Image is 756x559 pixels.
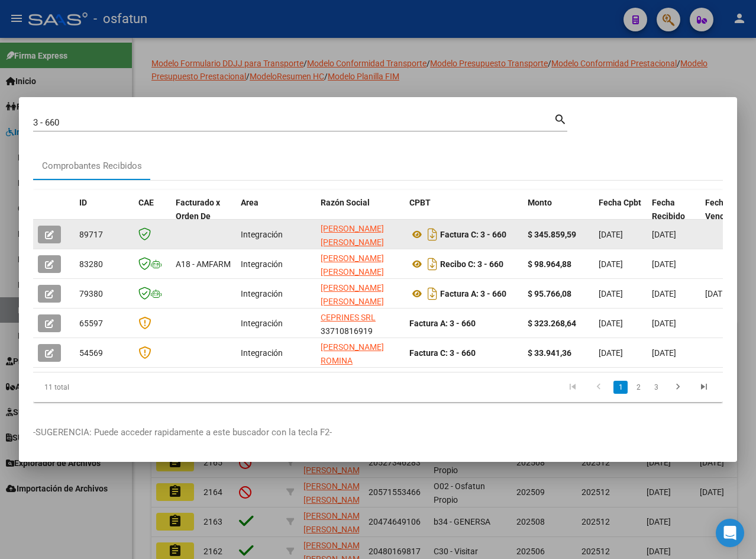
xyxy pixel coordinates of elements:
[79,258,129,271] div: 83280
[79,346,129,360] div: 54569
[176,259,231,269] span: A18 - AMFARM
[594,190,647,242] datatable-header-cell: Fecha Cpbt
[599,348,623,358] span: [DATE]
[409,319,476,328] strong: Factura A: 3 - 660
[321,222,400,247] div: 27350009162
[321,281,400,306] div: 27227186858
[79,287,129,301] div: 79380
[321,198,370,207] span: Razón Social
[409,198,431,207] span: CPBT
[440,259,503,269] strong: Recibo C: 3 - 660
[528,198,552,207] span: Monto
[321,253,384,277] span: [PERSON_NAME] [PERSON_NAME]
[649,381,663,394] a: 3
[440,289,506,298] strong: Factura A: 3 - 660
[241,230,283,239] span: Integración
[612,377,629,397] li: page 1
[176,198,220,221] span: Facturado x Orden De
[409,348,476,358] strong: Factura C: 3 - 660
[631,381,645,394] a: 2
[667,381,689,394] a: go to next page
[716,519,744,547] div: Open Intercom Messenger
[528,319,576,328] strong: $ 323.268,64
[236,190,316,242] datatable-header-cell: Area
[652,348,676,358] span: [DATE]
[321,283,384,306] span: [PERSON_NAME] [PERSON_NAME]
[693,381,715,394] a: go to last page
[440,230,506,239] strong: Factura C: 3 - 660
[321,252,400,277] div: 27185792612
[652,259,676,269] span: [DATE]
[241,289,283,298] span: Integración
[647,377,665,397] li: page 3
[75,190,134,242] datatable-header-cell: ID
[241,319,283,328] span: Integración
[316,190,405,242] datatable-header-cell: Razón Social
[425,255,440,274] i: Descargar documento
[599,230,623,239] span: [DATE]
[528,289,571,298] strong: $ 95.766,08
[652,198,685,221] span: Fecha Recibido
[171,190,236,242] datatable-header-cell: Facturado x Orden De
[321,313,376,322] span: CEPRINES SRL
[241,198,259,207] span: Area
[79,198,87,207] span: ID
[647,190,700,242] datatable-header-cell: Fecha Recibido
[700,190,754,242] datatable-header-cell: Fecha Vencimiento
[599,259,623,269] span: [DATE]
[561,381,584,394] a: go to first page
[705,198,753,221] span: Fecha Vencimiento
[528,230,576,239] strong: $ 345.859,59
[599,319,623,328] span: [DATE]
[425,284,440,303] i: Descargar documento
[405,190,523,242] datatable-header-cell: CPBT
[321,224,384,247] span: [PERSON_NAME] [PERSON_NAME]
[425,225,440,244] i: Descargar documento
[33,426,723,439] p: -SUGERENCIA: Puede acceder rapidamente a este buscador con la tecla F2-
[587,381,610,394] a: go to previous page
[79,228,129,242] div: 89717
[138,198,154,207] span: CAE
[134,190,171,242] datatable-header-cell: CAE
[652,289,676,298] span: [DATE]
[613,381,628,394] a: 1
[528,348,571,358] strong: $ 33.941,36
[705,289,729,298] span: [DATE]
[629,377,647,397] li: page 2
[528,259,571,269] strong: $ 98.964,88
[599,289,623,298] span: [DATE]
[554,111,567,126] mat-icon: search
[321,340,400,365] div: 27331367147
[652,319,676,328] span: [DATE]
[321,311,400,336] div: 33710816919
[33,372,169,402] div: 11 total
[321,342,384,365] span: [PERSON_NAME] ROMINA
[652,230,676,239] span: [DATE]
[523,190,594,242] datatable-header-cell: Monto
[79,317,129,330] div: 65597
[241,259,283,269] span: Integración
[241,348,283,358] span: Integración
[599,198,641,207] span: Fecha Cpbt
[42,159,142,173] div: Comprobantes Recibidos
